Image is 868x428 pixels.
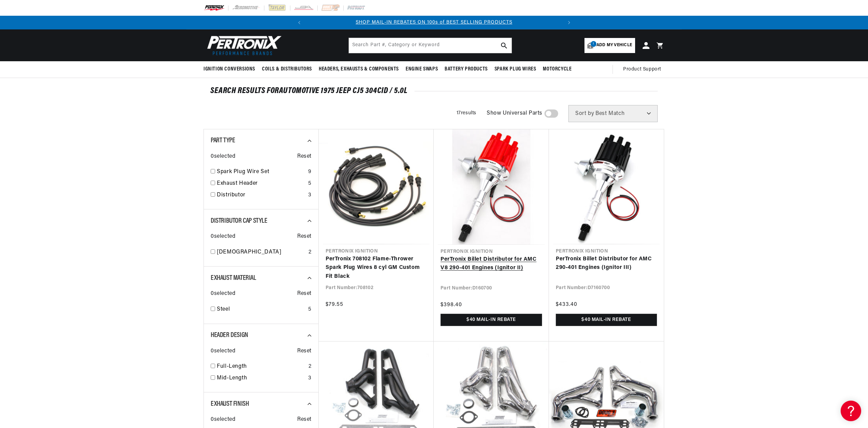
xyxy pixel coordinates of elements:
a: PerTronix Billet Distributor for AMC 290-401 Engines (Ignitor III) [556,255,657,272]
div: 2 [308,362,312,371]
select: Sort by [568,105,658,122]
slideshow-component: Translation missing: en.sections.announcements.announcement_bar [186,16,682,29]
a: Mid-Length [217,374,305,383]
summary: Motorcycle [539,61,575,77]
span: Ignition Conversions [203,66,255,73]
span: Distributor Cap Style [211,218,267,224]
div: 9 [308,168,312,177]
a: SHOP MAIL-IN REBATES ON 100s of BEST SELLING PRODUCTS [356,20,512,25]
span: 0 selected [211,289,235,298]
span: 0 selected [211,415,235,424]
div: 2 [308,248,312,257]
span: Exhaust Finish [211,401,249,407]
summary: Spark Plug Wires [491,61,540,77]
span: Reset [297,415,312,424]
a: PerTronix Billet Distributor for AMC V8 290-401 Engines (Ignitor II) [440,255,542,273]
span: 0 selected [211,152,235,161]
span: Exhaust Material [211,275,256,282]
a: Full-Length [217,362,306,371]
button: Translation missing: en.sections.announcements.previous_announcement [292,16,306,29]
span: Add my vehicle [596,42,632,49]
span: 1 [591,41,596,47]
span: Headers, Exhausts & Components [319,66,399,73]
span: Show Universal Parts [487,109,542,118]
a: Exhaust Header [217,179,305,188]
span: Spark Plug Wires [495,66,536,73]
a: Steel [217,305,305,314]
button: search button [497,38,512,53]
summary: Ignition Conversions [203,61,259,77]
span: 17 results [457,111,476,116]
span: Battery Products [445,66,488,73]
span: 0 selected [211,232,235,241]
span: Reset [297,289,312,298]
summary: Coils & Distributors [259,61,315,77]
span: Engine Swaps [406,66,438,73]
span: Product Support [623,66,661,73]
div: 5 [308,305,312,314]
a: Distributor [217,191,305,200]
a: Spark Plug Wire Set [217,168,305,177]
img: Pertronix [203,34,282,57]
summary: Product Support [623,61,665,78]
span: Reset [297,232,312,241]
div: 3 [308,374,312,383]
span: Header Design [211,332,248,339]
span: Reset [297,347,312,356]
span: Reset [297,152,312,161]
a: PerTronix 708102 Flame-Thrower Spark Plug Wires 8 cyl GM Custom Fit Black [326,255,427,281]
div: SEARCH RESULTS FOR Automotive 1975 Jeep CJ5 304cid / 5.0L [210,88,658,94]
div: 1 of 2 [306,19,562,26]
button: Translation missing: en.sections.announcements.next_announcement [562,16,576,29]
span: Coils & Distributors [262,66,312,73]
input: Search Part #, Category or Keyword [349,38,512,53]
span: 0 selected [211,347,235,356]
a: [DEMOGRAPHIC_DATA] [217,248,306,257]
div: 5 [308,179,312,188]
div: 3 [308,191,312,200]
div: Announcement [306,19,562,26]
summary: Headers, Exhausts & Components [315,61,402,77]
summary: Engine Swaps [402,61,441,77]
summary: Battery Products [441,61,491,77]
span: Motorcycle [543,66,571,73]
a: 1Add my vehicle [584,38,635,53]
span: Part Type [211,137,235,144]
span: Sort by [575,111,594,116]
